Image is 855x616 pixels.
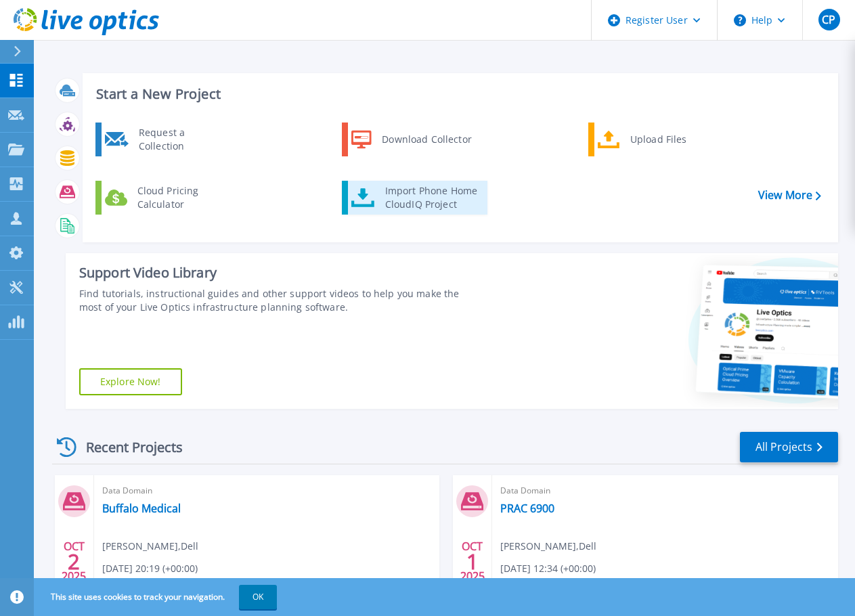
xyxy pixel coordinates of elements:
[588,123,727,156] a: Upload Files
[96,87,820,102] h3: Start a New Project
[79,264,481,282] div: Support Video Library
[375,126,477,153] div: Download Collector
[61,537,87,586] div: OCT 2025
[37,585,277,609] span: This site uses cookies to track your navigation.
[68,556,80,567] span: 2
[79,368,182,395] a: Explore Now!
[623,126,724,153] div: Upload Files
[79,287,481,314] div: Find tutorials, instructional guides and other support videos to help you make the most of your L...
[102,483,432,498] span: Data Domain
[500,483,830,498] span: Data Domain
[102,561,198,576] span: [DATE] 20:19 (+00:00)
[740,432,838,462] a: All Projects
[131,184,231,211] div: Cloud Pricing Calculator
[758,189,821,202] a: View More
[102,502,181,515] a: Buffalo Medical
[132,126,231,153] div: Request a Collection
[466,556,479,567] span: 1
[95,181,234,215] a: Cloud Pricing Calculator
[342,123,481,156] a: Download Collector
[239,585,277,609] button: OK
[500,561,596,576] span: [DATE] 12:34 (+00:00)
[95,123,234,156] a: Request a Collection
[460,537,485,586] div: OCT 2025
[822,14,835,25] span: CP
[500,539,596,554] span: [PERSON_NAME] , Dell
[102,539,198,554] span: [PERSON_NAME] , Dell
[500,502,554,515] a: PRAC 6900
[52,431,201,464] div: Recent Projects
[378,184,484,211] div: Import Phone Home CloudIQ Project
